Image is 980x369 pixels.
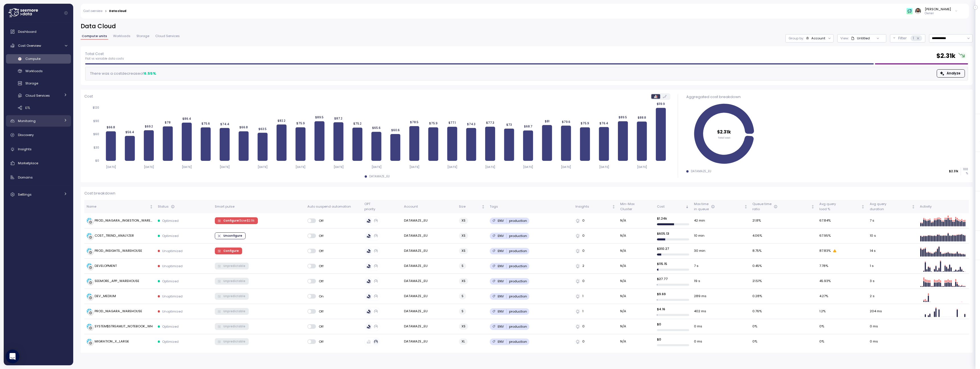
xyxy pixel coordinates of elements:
tspan: $78.5 [410,120,418,124]
p: Unoptimized [162,309,183,314]
span: Off [316,218,324,223]
td: DATAMAZE_EU [402,228,456,244]
tspan: $86.4 [182,117,191,121]
tspan: $30 [93,146,99,149]
span: Workloads [113,35,130,38]
h2: Data Cloud [81,22,973,31]
p: ENV [498,309,504,314]
div: COST_TREND_ANALYZER [95,233,134,238]
a: Workloads [6,66,71,76]
div: DATAMAZE_EU [369,175,390,179]
p: Unoptimized [162,294,183,299]
span: XS [462,233,465,239]
p: Cost breakdown [84,190,969,196]
tspan: [DATE] [447,165,457,169]
span: Configure [223,248,239,254]
p: $ 9.69 [657,292,689,296]
div: Not sorted [612,205,616,209]
p: Cost [84,94,93,99]
span: Cloud Services [25,93,50,98]
p: Filter [898,35,907,41]
tspan: [DATE] [333,165,343,169]
span: Storage [136,35,149,38]
th: InsightsNot sorted [573,200,618,213]
p: ENV [498,324,504,329]
span: Off [316,279,324,283]
div: DATAMAZE_EU [691,169,711,173]
td: DATAMAZE_EU [402,319,456,334]
p: production [509,264,527,268]
p: $ 27.77 [657,277,689,281]
div: SEEMORE_APP_WAREHOUSE [95,279,139,284]
span: 87.83 % [819,248,831,254]
td: DATAMAZE_EU [402,289,456,304]
span: XS [462,248,465,254]
tspan: $69.2 [145,125,153,128]
span: S [462,293,464,299]
tspan: $90 [93,119,99,123]
span: Insights [18,147,32,151]
tspan: $68.7 [524,125,532,128]
p: production [509,249,527,253]
div: Account [811,36,825,40]
span: XS [462,218,465,224]
span: 7.78 % [819,263,828,269]
p: $ 0 [657,322,689,327]
p: Owner [925,11,951,15]
div: Insights [575,204,611,209]
div: Not sorted [811,205,815,209]
button: Collapse navigation [62,11,70,15]
p: View: [840,36,849,40]
th: NameNot sorted [84,200,156,213]
tspan: [DATE] [561,165,571,169]
span: 21.51 % [752,279,762,284]
div: 1 [575,309,616,314]
a: Monitoring [6,115,71,127]
th: Avg querydurationNot sorted [867,200,918,213]
span: 0 % [819,324,824,329]
td: N/A [618,228,654,244]
tspan: $65.6 [372,126,381,130]
div: Avg query load % [819,202,860,212]
p: ENV [498,218,504,223]
div: There was a cost decrease of [88,71,156,76]
p: $ 115.15 [657,261,689,266]
span: 0 ms [694,324,702,329]
tspan: $87.2 [334,117,342,120]
tspan: $119.9 [657,102,665,106]
tspan: $60 [93,132,99,136]
span: Off [316,234,324,238]
span: XS [462,323,465,329]
span: ETL [25,106,30,110]
span: Unpredictable [223,278,245,284]
div: 0 [575,248,616,254]
span: Off [316,309,324,314]
div: 0 [575,339,616,344]
p: ENV [498,339,504,344]
p: production [509,294,527,299]
p: | Save $ 2.9k [239,219,254,223]
p: $ 310.27 [657,246,689,251]
tspan: [DATE] [220,165,230,169]
tspan: $89.5 [618,115,627,119]
td: DATAMAZE_EU [402,244,456,259]
tspan: $66.8 [239,125,248,129]
td: 0 ms [867,319,918,334]
tspan: $75.9 [581,121,589,125]
a: Domains [6,172,71,183]
p: ENV [498,234,504,238]
div: PROD_NIAGARA_INGESTION_WAREHOUSE [95,218,153,223]
p: $ 4.16 [657,307,689,311]
div: Auto suspend automation [307,204,360,209]
th: CostSorted descending [654,200,691,213]
tspan: $2.31k [717,129,731,135]
p: 1 [913,35,914,41]
tspan: $79.6 [562,120,570,123]
span: 0.28 % [752,294,762,299]
a: Storage [6,79,71,88]
p: production [509,309,527,314]
span: 19 s [694,279,700,284]
span: 8.75 % [752,248,761,254]
tspan: $77.3 [486,121,494,125]
tspan: [DATE] [106,165,116,169]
